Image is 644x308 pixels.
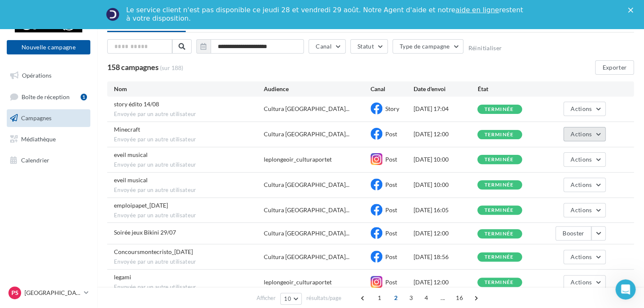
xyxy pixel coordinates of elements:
button: 10 [280,293,302,305]
div: terminée [484,231,514,237]
span: 3 [404,291,418,305]
span: Post [385,130,397,138]
span: Post [385,156,397,163]
p: [GEOGRAPHIC_DATA] [24,289,81,297]
button: Actions [563,102,606,116]
span: Soirée jeux Bikini 29/07 [114,229,176,236]
div: leplongeoir_culturaportet [264,155,332,164]
span: story édito 14/08 [114,100,159,108]
span: Cultura [GEOGRAPHIC_DATA]... [264,105,349,113]
span: ... [436,291,449,305]
span: eveil musical [114,176,148,184]
span: Envoyée par un autre utilisateur [114,186,264,194]
span: Post [385,278,397,286]
div: [DATE] 10:00 [413,155,477,164]
a: Opérations [5,67,92,84]
span: Cultura [GEOGRAPHIC_DATA]... [264,206,349,214]
span: Campagnes [21,114,51,122]
span: (sur 188) [160,64,183,72]
button: Actions [563,275,606,289]
span: Post [385,230,397,237]
button: Actions [563,178,606,192]
span: Envoyée par un autre utilisateur [114,161,264,169]
div: État [477,85,541,93]
span: Story [385,105,399,112]
div: terminée [484,107,514,112]
button: Type de campagne [392,39,464,54]
img: Profile image for Service-Client [106,8,119,21]
div: terminée [484,254,514,260]
span: Envoyée par un autre utilisateur [114,258,264,266]
div: terminée [484,157,514,162]
div: terminée [484,182,514,188]
span: Minecraft [114,126,140,133]
a: Médiathèque [5,130,92,148]
div: 1 [81,94,87,100]
span: Cultura [GEOGRAPHIC_DATA]... [264,253,349,261]
div: [DATE] 18:56 [413,253,477,261]
div: terminée [484,132,514,138]
span: Post [385,181,397,188]
div: [DATE] 16:05 [413,206,477,214]
span: résultats/page [306,294,341,302]
span: Afficher [257,294,276,302]
span: Concoursmontecristo_22/07/25 [114,248,193,255]
span: 10 [284,295,291,302]
span: eveil musical [114,151,148,158]
span: emploipapet_30/07/25 [114,202,168,209]
span: Cultura [GEOGRAPHIC_DATA]... [264,130,349,138]
button: Actions [563,250,606,264]
span: 2 [389,291,403,305]
a: Ps [GEOGRAPHIC_DATA] [7,285,90,301]
div: [DATE] 17:04 [413,105,477,113]
button: Nouvelle campagne [7,40,90,54]
span: Actions [571,253,592,260]
span: Post [385,253,397,260]
span: Actions [571,130,592,138]
span: Boîte de réception [22,93,70,100]
div: Fermer [628,8,636,13]
a: Calendrier [5,151,92,169]
div: Nom [114,85,264,93]
div: [DATE] 12:00 [413,130,477,138]
button: Canal [308,39,346,54]
span: Actions [571,105,592,112]
div: [DATE] 12:00 [413,278,477,286]
span: 4 [419,291,433,305]
span: legami [114,273,131,281]
div: Audience [264,85,371,93]
iframe: Intercom live chat [615,279,636,300]
span: Médiathèque [21,135,56,143]
span: 1 [373,291,386,305]
div: Date d'envoi [413,85,477,93]
span: Actions [571,181,592,188]
span: Envoyée par un autre utilisateur [114,136,264,143]
span: Envoyée par un autre utilisateur [114,111,264,118]
button: Actions [563,152,606,167]
div: terminée [484,208,514,213]
button: Réinitialiser [468,45,502,51]
button: Actions [563,203,606,217]
button: Booster [555,226,591,240]
a: aide en ligne [455,6,499,14]
span: Envoyée par un autre utilisateur [114,212,264,219]
span: Actions [571,156,592,163]
span: Calendrier [21,156,49,163]
button: Actions [563,127,606,141]
div: Canal [371,85,413,93]
span: Cultura [GEOGRAPHIC_DATA]... [264,181,349,189]
button: Statut [350,39,388,54]
a: Campagnes [5,109,92,127]
div: terminée [484,280,514,285]
div: Le service client n'est pas disponible ce jeudi 28 et vendredi 29 août. Notre Agent d'aide et not... [126,6,525,23]
button: Exporter [595,60,634,75]
a: Boîte de réception1 [5,88,92,106]
div: leplongeoir_culturaportet [264,278,332,286]
div: [DATE] 12:00 [413,229,477,238]
span: Actions [571,278,592,286]
div: [DATE] 10:00 [413,181,477,189]
span: Ps [11,289,19,297]
span: Opérations [22,72,51,79]
span: Actions [571,206,592,213]
span: Cultura [GEOGRAPHIC_DATA]... [264,229,349,238]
